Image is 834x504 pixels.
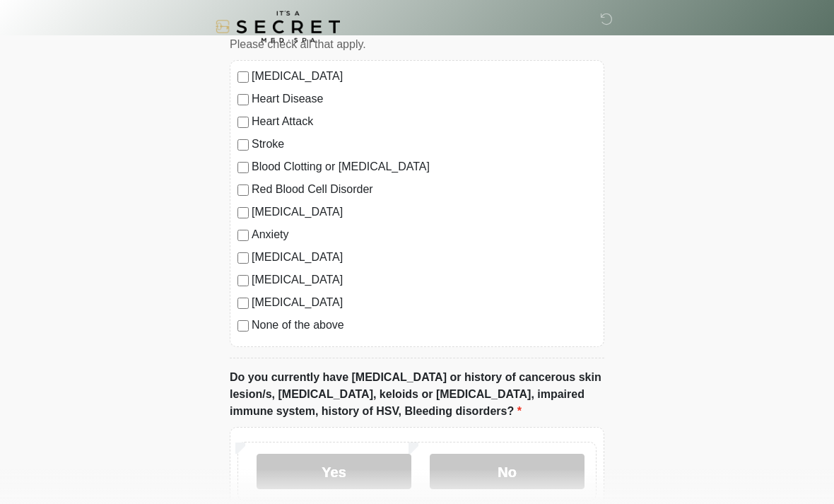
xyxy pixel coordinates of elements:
label: Red Blood Cell Disorder [252,181,597,198]
input: None of the above [237,320,249,332]
label: No [430,454,585,489]
input: [MEDICAL_DATA] [237,275,249,286]
label: [MEDICAL_DATA] [252,294,597,311]
label: Anxiety [252,226,597,243]
label: [MEDICAL_DATA] [252,271,597,288]
label: None of the above [252,317,597,334]
label: [MEDICAL_DATA] [252,204,597,221]
input: [MEDICAL_DATA] [237,207,249,218]
label: Do you currently have [MEDICAL_DATA] or history of cancerous skin lesion/s, [MEDICAL_DATA], keloi... [230,369,604,420]
label: [MEDICAL_DATA] [252,249,597,266]
input: [MEDICAL_DATA] [237,298,249,309]
input: Stroke [237,139,249,151]
input: [MEDICAL_DATA] [237,71,249,83]
label: Heart Disease [252,90,597,107]
input: Red Blood Cell Disorder [237,184,249,196]
input: Heart Attack [237,117,249,128]
label: Stroke [252,136,597,153]
label: Heart Attack [252,113,597,130]
img: It's A Secret Med Spa Logo [216,11,340,42]
label: Yes [257,454,411,489]
label: Blood Clotting or [MEDICAL_DATA] [252,158,597,175]
input: [MEDICAL_DATA] [237,252,249,264]
label: [MEDICAL_DATA] [252,68,597,85]
input: Anxiety [237,230,249,241]
input: Heart Disease [237,94,249,105]
input: Blood Clotting or [MEDICAL_DATA] [237,162,249,173]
